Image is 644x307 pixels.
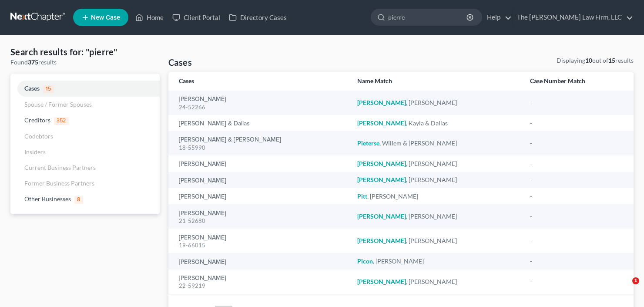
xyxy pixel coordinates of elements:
[24,116,50,124] span: Creditors
[357,257,373,265] em: Picon
[10,144,160,160] a: Insiders
[357,278,406,285] em: [PERSON_NAME]
[179,235,226,241] a: [PERSON_NAME]
[24,132,53,140] span: Codebtors
[357,237,406,244] em: [PERSON_NAME]
[91,14,120,21] span: New Case
[357,213,406,220] em: [PERSON_NAME]
[179,144,343,152] div: 18-55990
[530,119,623,128] div: -
[357,119,516,128] div: , Kayla & Dallas
[179,161,226,167] a: [PERSON_NAME]
[530,175,623,184] div: -
[357,139,516,148] div: , Willem & [PERSON_NAME]
[357,175,516,184] div: , [PERSON_NAME]
[10,112,160,128] a: Creditors352
[483,10,512,25] a: Help
[24,179,94,187] span: Former Business Partners
[557,56,634,65] div: Displaying out of results
[608,57,615,64] strong: 15
[10,191,160,207] a: Other Businesses8
[168,56,192,68] h4: Cases
[24,101,92,108] span: Spouse / Former Spouses
[530,159,623,168] div: -
[614,277,635,298] iframe: Intercom live chat
[179,210,226,216] a: [PERSON_NAME]
[24,164,96,171] span: Current Business Partners
[357,99,406,106] em: [PERSON_NAME]
[357,119,406,127] em: [PERSON_NAME]
[513,10,633,25] a: The [PERSON_NAME] Law Firm, LLC
[10,97,160,112] a: Spouse / Former Spouses
[10,58,160,67] div: Found results
[179,103,343,111] div: 24-52266
[24,148,46,155] span: Insiders
[530,236,623,245] div: -
[388,9,468,25] input: Search by name...
[28,58,38,66] strong: 375
[10,81,160,97] a: Cases15
[530,212,623,221] div: -
[179,96,226,102] a: [PERSON_NAME]
[24,195,71,202] span: Other Businesses
[131,10,168,25] a: Home
[357,139,379,147] em: Pieterse
[179,217,343,225] div: 21-52680
[585,57,592,64] strong: 10
[357,159,516,168] div: , [PERSON_NAME]
[357,98,516,107] div: , [PERSON_NAME]
[179,282,343,290] div: 22-59219
[530,257,623,266] div: -
[10,160,160,175] a: Current Business Partners
[530,277,623,286] div: -
[357,176,406,183] em: [PERSON_NAME]
[530,98,623,107] div: -
[179,137,281,143] a: [PERSON_NAME] & [PERSON_NAME]
[24,84,40,92] span: Cases
[357,212,516,221] div: , [PERSON_NAME]
[179,121,250,127] a: [PERSON_NAME] & Dallas
[54,117,69,125] span: 352
[179,259,226,265] a: [PERSON_NAME]
[357,192,367,200] em: Pitt
[357,257,516,266] div: , [PERSON_NAME]
[225,10,291,25] a: Directory Cases
[357,236,516,245] div: , [PERSON_NAME]
[632,277,639,284] span: 1
[74,196,83,204] span: 8
[179,241,343,250] div: 19-66015
[530,192,623,201] div: -
[179,275,226,281] a: [PERSON_NAME]
[357,277,516,286] div: , [PERSON_NAME]
[350,72,523,91] th: Name Match
[168,10,225,25] a: Client Portal
[357,192,516,201] div: , [PERSON_NAME]
[168,72,350,91] th: Cases
[10,128,160,144] a: Codebtors
[357,160,406,167] em: [PERSON_NAME]
[10,46,160,58] h4: Search results for: "pierre"
[179,178,226,184] a: [PERSON_NAME]
[43,85,54,93] span: 15
[530,139,623,148] div: -
[179,194,226,200] a: [PERSON_NAME]
[10,175,160,191] a: Former Business Partners
[523,72,634,91] th: Case Number Match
